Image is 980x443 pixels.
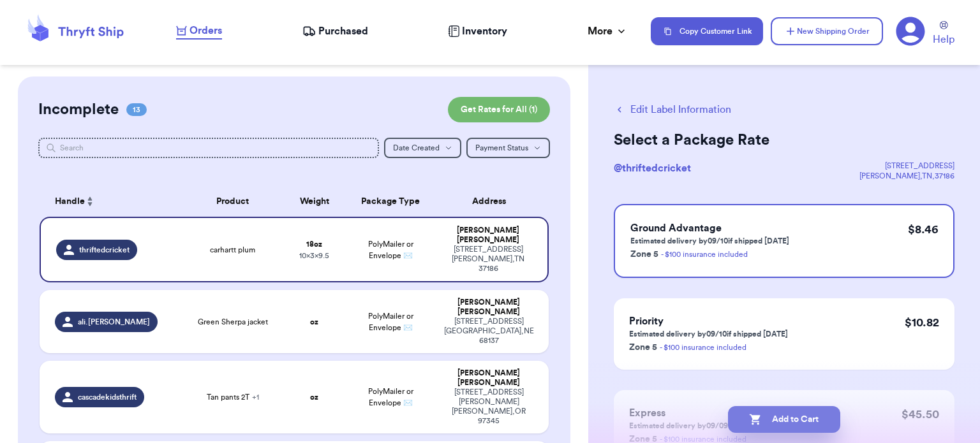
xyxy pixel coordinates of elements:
[55,195,85,208] span: Handle
[306,240,322,248] strong: 18 oz
[189,23,222,38] span: Orders
[588,24,628,39] div: More
[393,144,440,152] span: Date Created
[630,223,722,233] span: Ground Advantage
[933,32,954,47] span: Help
[444,245,532,273] div: [STREET_ADDRESS] [PERSON_NAME] , TN 37186
[38,99,119,120] h2: Incomplete
[448,97,550,122] button: Get Rates for All (1)
[444,298,533,317] div: [PERSON_NAME] [PERSON_NAME]
[905,314,939,331] p: $ 10.82
[318,24,368,39] span: Purchased
[38,138,379,158] input: Search
[252,393,259,401] span: + 1
[859,161,954,171] div: [STREET_ADDRESS]
[210,245,255,255] span: carhartt plum
[660,344,746,351] a: - $100 insurance included
[302,24,368,39] a: Purchased
[126,103,147,116] span: 13
[78,317,150,327] span: ali.[PERSON_NAME]
[436,186,549,217] th: Address
[345,186,437,217] th: Package Type
[462,24,507,39] span: Inventory
[310,318,318,326] strong: oz
[198,317,268,327] span: Green Sherpa jacket
[368,388,413,407] span: PolyMailer or Envelope ✉️
[444,317,533,345] div: [STREET_ADDRESS] [GEOGRAPHIC_DATA] , NE 68137
[614,130,954,150] h2: Select a Package Rate
[771,17,883,45] button: New Shipping Order
[475,144,528,152] span: Payment Status
[444,368,533,388] div: [PERSON_NAME] [PERSON_NAME]
[859,171,954,181] div: [PERSON_NAME] , TN , 37186
[466,138,550,158] button: Payment Status
[384,138,461,158] button: Date Created
[310,393,318,401] strong: oz
[933,21,954,47] a: Help
[207,392,259,402] span: Tan pants 2T
[284,186,345,217] th: Weight
[629,316,664,326] span: Priority
[444,226,532,245] div: [PERSON_NAME] [PERSON_NAME]
[444,388,533,426] div: [STREET_ADDRESS][PERSON_NAME] [PERSON_NAME] , OR 97345
[176,23,222,40] a: Orders
[78,392,137,402] span: cascadekidsthrift
[661,251,748,258] a: - $100 insurance included
[630,250,658,259] span: Zone 5
[728,406,840,433] button: Add to Cart
[614,163,691,173] span: @ thriftedcricket
[629,343,657,352] span: Zone 5
[629,329,788,339] p: Estimated delivery by 09/10 if shipped [DATE]
[368,312,413,331] span: PolyMailer or Envelope ✉️
[368,240,413,259] span: PolyMailer or Envelope ✉️
[299,252,329,259] span: 10 x 3 x 9.5
[85,194,95,209] button: Sort ascending
[448,24,507,39] a: Inventory
[651,17,763,45] button: Copy Customer Link
[79,245,130,255] span: thriftedcricket
[614,102,731,117] button: Edit Label Information
[182,186,284,217] th: Product
[908,221,938,238] p: $ 8.46
[630,236,789,246] p: Estimated delivery by 09/10 if shipped [DATE]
